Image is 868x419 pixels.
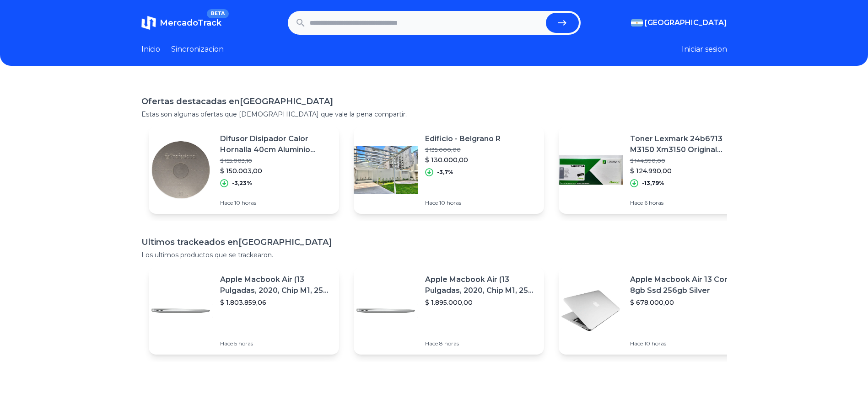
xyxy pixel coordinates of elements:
[220,199,332,207] p: Hace 10 horas
[141,250,727,260] p: Los ultimos productos que se trackearon.
[630,340,742,347] p: Hace 10 horas
[630,298,742,307] p: $ 678.000,00
[559,267,749,355] a: Featured imageApple Macbook Air 13 Core I5 8gb Ssd 256gb Silver$ 678.000,00Hace 10 horas
[220,133,332,155] p: Difusor Disipador Calor Hornalla 40cm Aluminio Inyectado Tnr
[425,155,501,164] p: $ 130.000,00
[149,279,213,343] img: Featured image
[220,274,332,296] p: Apple Macbook Air (13 Pulgadas, 2020, Chip M1, 256 Gb De Ssd, 8 Gb De Ram) - Plata
[425,199,501,207] p: Hace 10 horas
[141,16,221,30] a: MercadoTrackBETA
[630,133,742,155] p: Toner Lexmark 24b6713 M3150 Xm3150 Original Garantía + Envío
[354,138,418,202] img: Featured image
[149,267,339,355] a: Featured imageApple Macbook Air (13 Pulgadas, 2020, Chip M1, 256 Gb De Ssd, 8 Gb De Ram) - Plata$...
[149,138,213,202] img: Featured image
[220,157,332,164] p: $ 155.003,10
[559,138,623,202] img: Featured image
[354,279,418,343] img: Featured image
[642,180,664,187] p: -13,79%
[630,199,742,207] p: Hace 6 horas
[631,19,643,27] img: Argentina
[631,17,727,28] button: [GEOGRAPHIC_DATA]
[354,267,544,355] a: Featured imageApple Macbook Air (13 Pulgadas, 2020, Chip M1, 256 Gb De Ssd, 8 Gb De Ram) - Plata$...
[630,166,742,175] p: $ 124.990,00
[645,17,727,28] span: [GEOGRAPHIC_DATA]
[141,110,727,119] p: Estas son algunas ofertas que [DEMOGRAPHIC_DATA] que vale la pena compartir.
[207,9,228,18] span: BETA
[630,157,742,164] p: $ 144.990,00
[141,95,727,108] h1: Ofertas destacadas en [GEOGRAPHIC_DATA]
[425,298,537,307] p: $ 1.895.000,00
[425,146,501,154] p: $ 135.000,00
[220,166,332,175] p: $ 150.003,00
[425,274,537,296] p: Apple Macbook Air (13 Pulgadas, 2020, Chip M1, 256 Gb De Ssd, 8 Gb De Ram) - Plata
[141,44,160,55] a: Inicio
[682,44,727,55] button: Iniciar sesion
[149,126,339,214] a: Featured imageDifusor Disipador Calor Hornalla 40cm Aluminio Inyectado Tnr$ 155.003,10$ 150.003,0...
[559,279,623,343] img: Featured image
[220,340,332,347] p: Hace 5 horas
[160,18,221,28] span: MercadoTrack
[425,133,501,144] p: Edificio - Belgrano R
[425,340,537,347] p: Hace 8 horas
[141,16,156,30] img: MercadoTrack
[141,236,727,249] h1: Ultimos trackeados en [GEOGRAPHIC_DATA]
[630,274,742,296] p: Apple Macbook Air 13 Core I5 8gb Ssd 256gb Silver
[220,298,332,307] p: $ 1.803.859,06
[171,44,224,55] a: Sincronizacion
[354,126,544,214] a: Featured imageEdificio - Belgrano R$ 135.000,00$ 130.000,00-3,7%Hace 10 horas
[559,126,749,214] a: Featured imageToner Lexmark 24b6713 M3150 Xm3150 Original Garantía + Envío$ 144.990,00$ 124.990,0...
[437,169,453,176] p: -3,7%
[232,180,252,187] p: -3,23%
